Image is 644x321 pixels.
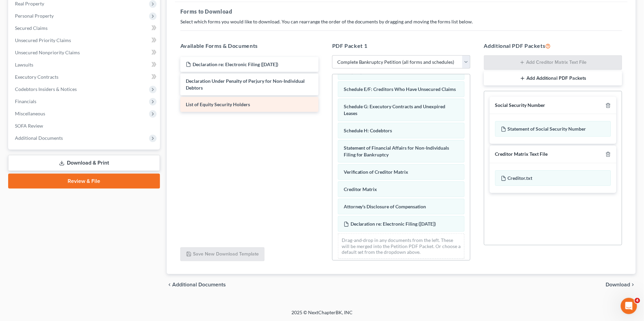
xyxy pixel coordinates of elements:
[15,62,33,68] span: Lawsuits
[193,61,278,67] span: Declaration re: Electronic Filing ([DATE])
[10,34,160,46] a: Unsecured Priority Claims
[15,123,43,129] span: SOFA Review
[344,204,426,209] span: Attorney's Disclosure of Compensation
[15,25,48,31] span: Secured Claims
[344,103,446,116] span: Schedule G: Executory Contracts and Unexpired Leases
[8,155,160,171] a: Download & Print
[338,233,465,259] div: Drag-and-drop in any documents from the left. These will be merged into the Petition PDF Packet. ...
[10,22,160,34] a: Secured Claims
[10,120,160,132] a: SOFA Review
[344,86,456,92] span: Schedule E/F: Creditors Who Have Unsecured Claims
[484,42,622,50] h5: Additional PDF Packets
[10,46,160,59] a: Unsecured Nonpriority Claims
[495,121,611,137] div: Statement of Social Security Number
[351,221,436,227] span: Declaration re: Electronic Filing ([DATE])
[10,59,160,71] a: Lawsuits
[186,101,250,107] span: List of Equity Security Holders
[15,50,80,55] span: Unsecured Nonpriority Claims
[180,42,319,50] h5: Available Forms & Documents
[10,71,160,83] a: Executory Contracts
[630,282,636,288] i: chevron_right
[635,298,640,303] span: 4
[180,7,622,16] h5: Forms to Download
[344,169,409,175] span: Verification of Creditor Matrix
[606,282,636,288] button: Download chevron_right
[484,71,622,86] button: Add Additional PDF Packets
[332,42,470,50] h5: PDF Packet 1
[15,1,44,6] span: Real Property
[15,135,63,141] span: Additional Documents
[495,151,548,157] div: Creditor Matrix Text File
[180,247,265,262] button: Save New Download Template
[15,13,54,19] span: Personal Property
[344,145,449,157] span: Statement of Financial Affairs for Non-Individuals Filing for Bankruptcy
[621,298,637,314] iframe: Intercom live chat
[606,282,630,288] span: Download
[484,55,622,70] button: Add Creditor Matrix Text File
[495,102,545,109] div: Social Security Number
[8,174,160,189] a: Review & File
[344,128,392,133] span: Schedule H: Codebtors
[15,86,77,92] span: Codebtors Insiders & Notices
[167,282,172,288] i: chevron_left
[180,18,622,25] p: Select which forms you would like to download. You can rearrange the order of the documents by dr...
[15,37,71,43] span: Unsecured Priority Claims
[172,282,226,288] span: Additional Documents
[15,111,45,116] span: Miscellaneous
[167,282,226,288] a: chevron_left Additional Documents
[344,186,377,192] span: Creditor Matrix
[15,98,36,104] span: Financials
[186,78,305,91] span: Declaration Under Penalty of Perjury for Non-Individual Debtors
[15,74,58,80] span: Executory Contracts
[495,170,611,186] div: Creditor.txt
